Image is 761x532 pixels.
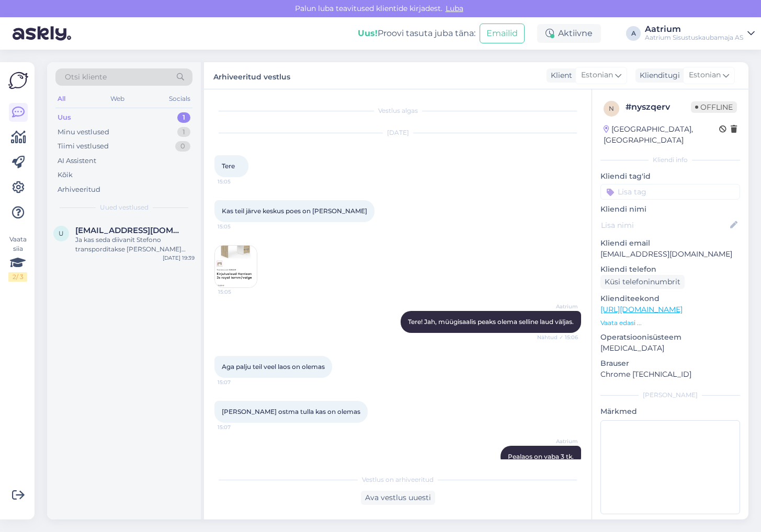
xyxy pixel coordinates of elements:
[55,92,67,106] div: All
[362,475,434,484] span: Vestlus on arhiveeritud
[58,127,109,137] div: Minu vestlused
[600,238,740,249] p: Kliendi email
[222,408,360,415] span: [PERSON_NAME] ostma tulla kas on olemas
[222,207,367,215] span: Kas teil järve keskus poes on [PERSON_NAME]
[539,303,578,310] span: Aatrium
[600,293,740,304] p: Klienditeekond
[508,453,574,460] span: Pealaos on vaba 3 tk.
[645,25,755,42] a: AatriumAatrium Sisustuskaubamaja AS
[177,127,190,137] div: 1
[689,70,721,81] span: Estonian
[214,128,581,137] div: [DATE]
[175,141,190,152] div: 0
[218,288,257,296] span: 15:05
[215,246,257,287] img: Attachment
[600,171,740,182] p: Kliendi tag'id
[609,105,614,112] span: n
[361,491,435,505] div: Ava vestlus uuesti
[65,72,107,83] span: Otsi kliente
[626,26,641,41] div: A
[645,25,743,33] div: Aatrium
[600,358,740,369] p: Brauser
[645,33,743,42] div: Aatrium Sisustuskaubamaja AS
[358,28,378,38] b: Uus!
[58,184,100,195] div: Arhiveeritud
[58,170,73,180] div: Kõik
[600,406,740,417] p: Märkmed
[600,305,683,314] a: [URL][DOMAIN_NAME]
[100,203,149,212] span: Uued vestlused
[218,378,257,386] span: 15:07
[600,249,740,260] p: [EMAIL_ADDRESS][DOMAIN_NAME]
[600,204,740,215] p: Kliendi nimi
[600,318,740,328] p: Vaata edasi ...
[600,343,740,354] p: [MEDICAL_DATA]
[604,124,719,146] div: [GEOGRAPHIC_DATA], [GEOGRAPHIC_DATA]
[635,70,680,81] div: Klienditugi
[581,70,613,81] span: Estonian
[691,101,737,113] span: Offline
[75,235,195,254] div: Ja kas seda diivanit Stefono transporditakse [PERSON_NAME] võtmata tervelt?
[222,162,235,170] span: Tere
[59,229,64,237] span: u
[600,155,740,165] div: Kliendi info
[177,112,190,123] div: 1
[58,156,96,166] div: AI Assistent
[600,390,740,400] div: [PERSON_NAME]
[218,423,257,431] span: 15:07
[408,318,574,326] span: Tere! Jah, müügisaalis peaks olema selline laud väljas.
[108,92,127,106] div: Web
[600,275,685,289] div: Küsi telefoninumbrit
[600,184,740,200] input: Lisa tag
[218,223,257,230] span: 15:05
[8,71,28,90] img: Askly Logo
[75,226,184,235] span: urve.aare@gmail.com
[537,24,601,43] div: Aktiivne
[601,219,728,231] input: Lisa nimi
[58,112,71,123] div: Uus
[537,333,578,341] span: Nähtud ✓ 15:06
[167,92,192,106] div: Socials
[539,437,578,445] span: Aatrium
[214,106,581,115] div: Vestlus algas
[600,332,740,343] p: Operatsioonisüsteem
[358,27,475,40] div: Proovi tasuta juba täna:
[58,141,109,152] div: Tiimi vestlused
[218,178,257,186] span: 15:05
[442,4,467,13] span: Luba
[163,254,195,262] div: [DATE] 19:39
[600,264,740,275] p: Kliendi telefon
[600,369,740,380] p: Chrome [TECHNICAL_ID]
[213,68,290,83] label: Arhiveeritud vestlus
[8,272,27,282] div: 2 / 3
[480,24,525,43] button: Emailid
[626,101,691,113] div: # nyszqerv
[8,235,27,282] div: Vaata siia
[547,70,572,81] div: Klient
[222,363,325,371] span: Aga palju teil veel laos on olemas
